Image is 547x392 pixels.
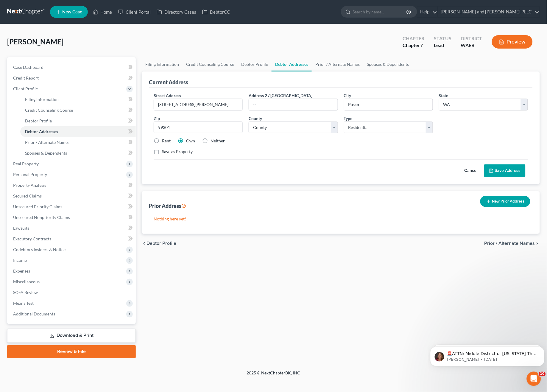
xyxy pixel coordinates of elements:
[147,241,176,246] span: Debtor Profile
[8,73,136,83] a: Credit Report
[461,42,482,49] div: WAEB
[458,165,484,177] button: Cancel
[142,241,147,246] i: chevron_left
[484,241,540,246] button: Prior / Alternate Names chevron_right
[344,115,353,122] label: Type
[7,329,136,343] a: Download & Print
[154,99,242,110] input: Enter street address
[249,99,337,110] input: --
[8,212,136,223] a: Unsecured Nonpriority Claims
[183,57,238,71] a: Credit Counseling Course
[154,116,160,121] span: Zip
[62,10,82,14] span: New Case
[249,92,312,99] label: Address 2 / [GEOGRAPHIC_DATA]
[13,65,43,70] span: Case Dashboard
[20,116,136,126] a: Debtor Profile
[211,138,225,144] label: Neither
[20,94,136,105] a: Filing Information
[312,57,363,71] a: Prior / Alternate Names
[25,108,73,113] span: Credit Counseling Course
[154,216,528,222] p: Nothing here yet!
[20,126,136,137] a: Debtor Addresses
[13,268,30,273] span: Expenses
[25,97,59,102] span: Filing Information
[13,204,62,209] span: Unsecured Priority Claims
[527,372,541,386] iframe: Intercom live chat
[13,311,55,316] span: Additional Documents
[13,225,29,231] span: Lawsuits
[25,140,69,145] span: Prior / Alternate Names
[249,116,262,121] span: County
[344,93,351,98] span: City
[461,35,482,42] div: District
[13,86,38,91] span: Client Profile
[417,7,437,17] a: Help
[13,301,34,306] span: Means Test
[90,7,115,17] a: Home
[13,172,47,177] span: Personal Property
[13,193,42,198] span: Secured Claims
[13,258,27,263] span: Income
[484,241,535,246] span: Prior / Alternate Names
[238,57,272,71] a: Debtor Profile
[149,202,186,209] div: Prior Address
[199,7,233,17] a: DebtorCC
[149,79,188,86] div: Current Address
[539,372,546,377] span: 10
[8,234,136,244] a: Executory Contracts
[25,118,52,123] span: Debtor Profile
[428,334,547,376] iframe: Intercom notifications message
[142,57,183,71] a: Filing Information
[142,241,176,246] button: chevron_left Debtor Profile
[115,7,154,17] a: Client Portal
[420,42,423,48] span: 7
[480,196,530,207] button: New Prior Address
[104,370,443,381] div: 2025 © NextChapterBK, INC
[272,57,312,71] a: Debtor Addresses
[25,129,58,134] span: Debtor Addresses
[154,93,181,98] span: Street Address
[8,191,136,201] a: Secured Claims
[13,161,39,166] span: Real Property
[434,35,451,42] div: Status
[7,345,136,358] a: Review & File
[434,42,451,49] div: Lead
[484,164,526,177] button: Save Address
[154,7,199,17] a: Directory Cases
[403,42,424,49] div: Chapter
[13,247,67,252] span: Codebtors Insiders & Notices
[13,290,38,295] span: SOFA Review
[186,138,195,144] label: Own
[13,183,46,188] span: Property Analysis
[13,215,70,220] span: Unsecured Nonpriority Claims
[492,35,533,49] button: Preview
[403,35,424,42] div: Chapter
[20,137,136,148] a: Prior / Alternate Names
[438,7,540,17] a: [PERSON_NAME] and [PERSON_NAME] PLLC
[8,201,136,212] a: Unsecured Priority Claims
[13,236,51,241] span: Executory Contracts
[535,241,540,246] i: chevron_right
[8,223,136,234] a: Lawsuits
[154,122,243,133] input: XXXXX
[8,62,136,73] a: Case Dashboard
[8,287,136,298] a: SOFA Review
[162,138,171,144] label: Rent
[353,6,407,17] input: Search by name...
[162,149,193,155] label: Save as Property
[20,105,136,116] a: Credit Counseling Course
[7,37,63,46] span: [PERSON_NAME]
[439,93,448,98] span: State
[25,150,67,155] span: Spouses & Dependents
[344,99,433,110] input: Enter city...
[13,75,39,80] span: Credit Report
[20,148,136,158] a: Spouses & Dependents
[13,279,40,284] span: Miscellaneous
[363,57,412,71] a: Spouses & Dependents
[8,180,136,191] a: Property Analysis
